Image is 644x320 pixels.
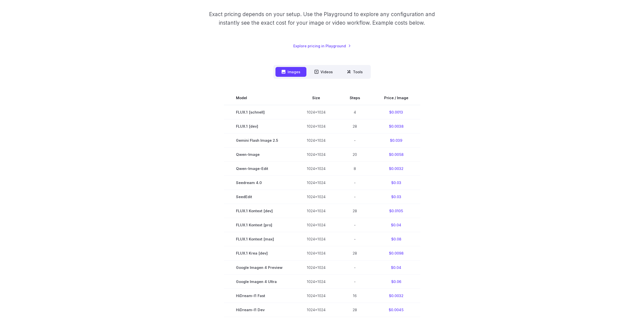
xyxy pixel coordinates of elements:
[372,289,420,303] td: $0.0032
[372,232,420,246] td: $0.08
[295,133,338,148] td: 1024x1024
[295,162,338,176] td: 1024x1024
[372,148,420,162] td: $0.0058
[372,133,420,148] td: $0.039
[338,232,372,246] td: -
[338,105,372,119] td: 4
[338,133,372,148] td: -
[224,289,295,303] td: HiDream-I1 Fast
[199,10,445,27] p: Exact pricing depends on your setup. Use the Playground to explore any configuration and instantl...
[224,162,295,176] td: Qwen-Image-Edit
[295,176,338,190] td: 1024x1024
[338,204,372,218] td: 28
[224,190,295,204] td: SeedEdit
[338,91,372,105] th: Steps
[338,148,372,162] td: 20
[372,190,420,204] td: $0.03
[224,148,295,162] td: Qwen-Image
[372,91,420,105] th: Price / Image
[224,260,295,274] td: Google Imagen 4 Preview
[224,176,295,190] td: Seedream 4.0
[308,67,339,77] button: Videos
[295,274,338,289] td: 1024x1024
[372,162,420,176] td: $0.0032
[224,274,295,289] td: Google Imagen 4 Ultra
[372,218,420,232] td: $0.04
[236,137,283,143] span: Gemini Flash Image 2.5
[295,119,338,133] td: 1024x1024
[341,67,369,77] button: Tools
[338,246,372,260] td: 28
[338,274,372,289] td: -
[295,204,338,218] td: 1024x1024
[372,246,420,260] td: $0.0098
[295,148,338,162] td: 1024x1024
[372,176,420,190] td: $0.03
[295,232,338,246] td: 1024x1024
[295,303,338,317] td: 1024x1024
[338,119,372,133] td: 28
[224,218,295,232] td: FLUX.1 Kontext [pro]
[224,303,295,317] td: HiDream-I1 Dev
[224,119,295,133] td: FLUX.1 [dev]
[372,119,420,133] td: $0.0038
[372,204,420,218] td: $0.0105
[295,91,338,105] th: Size
[338,260,372,274] td: -
[338,190,372,204] td: -
[293,43,351,49] a: Explore pricing in Playground
[295,289,338,303] td: 1024x1024
[338,176,372,190] td: -
[338,218,372,232] td: -
[338,289,372,303] td: 16
[224,105,295,119] td: FLUX.1 [schnell]
[224,204,295,218] td: FLUX.1 Kontext [dev]
[372,274,420,289] td: $0.06
[295,218,338,232] td: 1024x1024
[338,303,372,317] td: 28
[372,105,420,119] td: $0.0013
[224,246,295,260] td: FLUX.1 Krea [dev]
[224,91,295,105] th: Model
[338,162,372,176] td: 8
[295,260,338,274] td: 1024x1024
[372,260,420,274] td: $0.04
[295,190,338,204] td: 1024x1024
[295,246,338,260] td: 1024x1024
[275,67,306,77] button: Images
[224,232,295,246] td: FLUX.1 Kontext [max]
[295,105,338,119] td: 1024x1024
[372,303,420,317] td: $0.0045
